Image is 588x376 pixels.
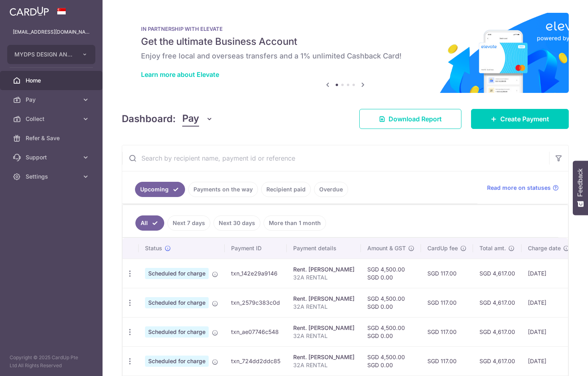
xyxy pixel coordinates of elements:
[287,238,361,259] th: Payment details
[522,317,576,346] td: [DATE]
[500,114,549,124] span: Create Payment
[225,288,287,317] td: txn_2579c383c0d
[167,215,210,231] a: Next 7 days
[141,26,550,32] p: IN PARTNERSHIP WITH ELEVATE
[421,346,473,376] td: SGD 117.00
[528,244,561,252] span: Charge date
[141,35,550,48] h5: Get the ultimate Business Account
[182,111,213,127] button: Pay
[361,346,421,376] td: SGD 4,500.00 SGD 0.00
[264,215,326,231] a: More than 1 month
[293,361,354,369] p: 32A RENTAL
[421,288,473,317] td: SGD 117.00
[122,13,569,93] img: Renovation banner
[26,96,79,104] span: Pay
[389,114,442,124] span: Download Report
[487,184,559,192] a: Read more on statuses
[26,134,79,142] span: Refer & Save
[213,215,260,231] a: Next 30 days
[361,288,421,317] td: SGD 4,500.00 SGD 0.00
[141,70,219,78] a: Learn more about Elevate
[361,259,421,288] td: SGD 4,500.00 SGD 0.00
[26,76,79,84] span: Home
[10,6,49,16] img: CardUp
[522,346,576,376] td: [DATE]
[7,45,95,64] button: MYDPS DESIGN AND CONSTRUCTION PTE. LTD.
[145,297,209,308] span: Scheduled for charge
[573,161,588,215] button: Feedback - Show survey
[135,182,185,197] a: Upcoming
[421,317,473,346] td: SGD 117.00
[261,182,311,197] a: Recipient paid
[473,346,522,376] td: SGD 4,617.00
[367,244,406,252] span: Amount & GST
[188,182,258,197] a: Payments on the way
[473,317,522,346] td: SGD 4,617.00
[479,244,506,252] span: Total amt.
[225,317,287,346] td: txn_ae07746c548
[13,28,90,36] p: [EMAIL_ADDRESS][DOMAIN_NAME]
[421,259,473,288] td: SGD 117.00
[293,273,354,281] p: 32A RENTAL
[487,184,551,192] span: Read more on statuses
[293,353,354,361] div: Rent. [PERSON_NAME]
[182,111,199,127] span: Pay
[577,169,584,197] span: Feedback
[293,303,354,311] p: 32A RENTAL
[145,244,162,252] span: Status
[359,109,461,129] a: Download Report
[473,259,522,288] td: SGD 4,617.00
[14,50,74,58] span: MYDPS DESIGN AND CONSTRUCTION PTE. LTD.
[293,324,354,332] div: Rent. [PERSON_NAME]
[141,51,550,61] h6: Enjoy free local and overseas transfers and a 1% unlimited Cashback Card!
[225,259,287,288] td: txn_142e29a9146
[522,288,576,317] td: [DATE]
[225,238,287,259] th: Payment ID
[427,244,458,252] span: CardUp fee
[473,288,522,317] td: SGD 4,617.00
[135,215,164,231] a: All
[122,112,176,126] h4: Dashboard:
[293,332,354,340] p: 32A RENTAL
[471,109,569,129] a: Create Payment
[225,346,287,376] td: txn_724dd2ddc85
[314,182,348,197] a: Overdue
[26,115,79,123] span: Collect
[26,173,79,181] span: Settings
[522,259,576,288] td: [DATE]
[361,317,421,346] td: SGD 4,500.00 SGD 0.00
[145,356,209,367] span: Scheduled for charge
[26,153,79,161] span: Support
[293,265,354,273] div: Rent. [PERSON_NAME]
[145,268,209,279] span: Scheduled for charge
[122,145,549,171] input: Search by recipient name, payment id or reference
[293,295,354,303] div: Rent. [PERSON_NAME]
[145,326,209,338] span: Scheduled for charge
